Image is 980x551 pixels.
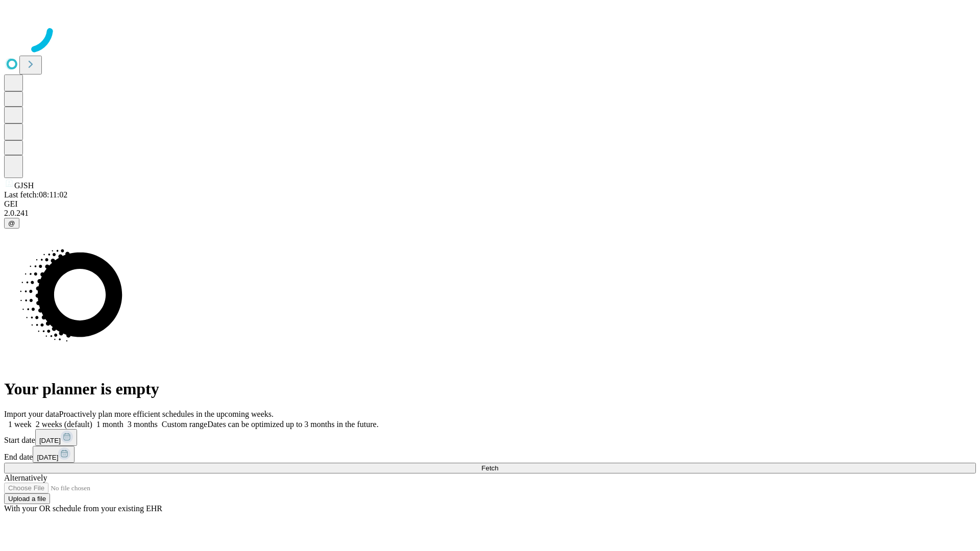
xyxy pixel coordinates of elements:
[33,446,75,463] button: [DATE]
[4,463,976,473] button: Fetch
[59,410,274,418] span: Proactively plan more efficient schedules in the upcoming weeks.
[39,437,61,444] span: [DATE]
[37,454,58,461] span: [DATE]
[4,446,976,463] div: End date
[4,429,976,446] div: Start date
[128,420,158,429] span: 3 months
[8,219,15,227] span: @
[4,380,976,398] h1: Your planner is empty
[481,464,498,472] span: Fetch
[4,473,47,482] span: Alternatively
[8,420,32,429] span: 1 week
[4,493,50,504] button: Upload a file
[14,181,34,190] span: GJSH
[207,420,378,429] span: Dates can be optimized up to 3 months in the future.
[36,420,92,429] span: 2 weeks (default)
[162,420,207,429] span: Custom range
[96,420,124,429] span: 1 month
[4,209,976,218] div: 2.0.241
[4,218,19,229] button: @
[4,199,976,209] div: GEI
[4,504,162,513] span: With your OR schedule from your existing EHR
[4,190,67,199] span: Last fetch: 08:11:02
[35,429,77,446] button: [DATE]
[4,410,59,418] span: Import your data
